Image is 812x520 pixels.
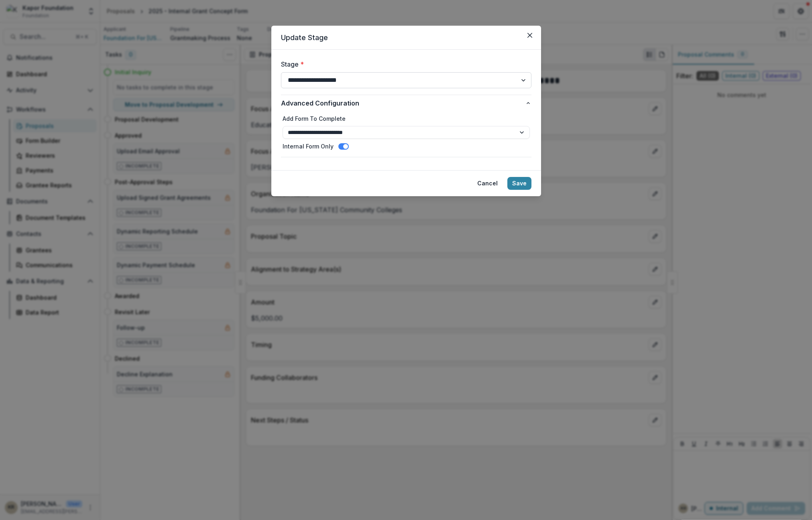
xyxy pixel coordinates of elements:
label: Add Form To Complete [283,114,530,123]
header: Update Stage [271,26,541,50]
label: Internal Form Only [283,142,334,150]
button: Advanced Configuration [281,95,531,111]
button: Save [507,177,531,190]
div: Advanced Configuration [281,111,531,157]
button: Cancel [472,177,503,190]
button: Close [523,29,536,42]
label: Stage [281,59,527,69]
span: Advanced Configuration [281,98,525,108]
